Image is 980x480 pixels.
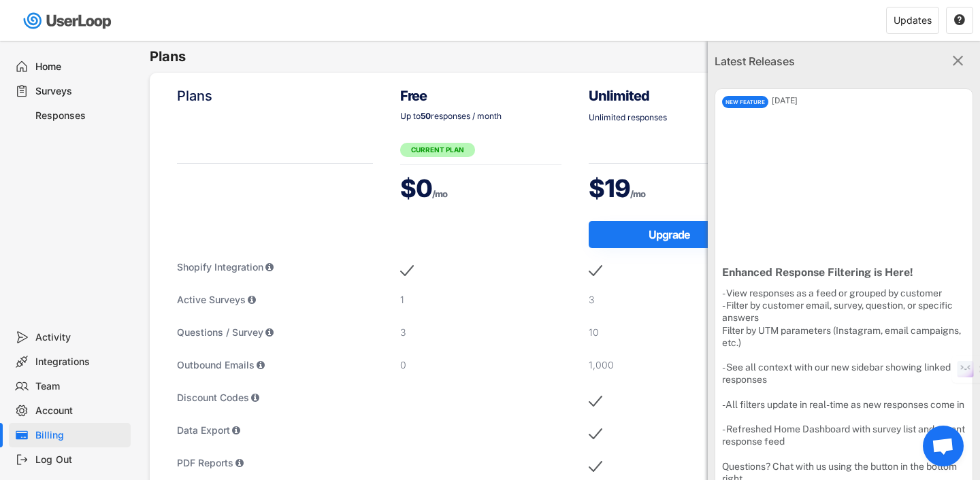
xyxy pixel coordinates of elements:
[630,188,645,199] font: /mo
[589,86,751,105] div: Unlimited
[400,171,562,205] div: $0
[722,96,768,108] div: NEW FEATURE
[400,260,414,281] img: MobileAcceptMajor.svg
[589,171,751,205] div: $19
[432,188,447,199] font: /mo
[35,429,125,442] div: Billing
[400,358,562,372] div: 0
[177,391,373,405] div: Discount Codes
[35,380,125,393] div: Team
[35,331,125,344] div: Activity
[949,52,966,70] button: 
[589,293,751,307] div: 3
[923,426,964,466] a: Chat abierto
[177,293,373,307] div: Active Surveys
[400,86,562,105] div: Free
[35,85,125,98] div: Surveys
[177,424,373,437] div: Data Export
[150,48,980,66] h6: Plans
[177,358,373,372] div: Outbound Emails
[772,97,973,105] div: [DATE]
[177,456,373,470] div: PDF Reports
[400,293,562,307] div: 1
[421,111,431,121] strong: 50
[177,86,373,105] div: Plans
[589,424,602,444] img: MobileAcceptMajor.svg
[20,7,116,35] img: userloop-logo-01.svg
[589,358,751,372] div: 1,000
[589,456,602,477] img: MobileAcceptMajor.svg
[589,391,602,411] img: MobileAcceptMajor.svg
[400,143,475,157] div: CURRENT PLAN
[35,356,125,368] div: Integrations
[894,16,932,25] div: Updates
[953,14,966,27] button: 
[589,114,751,122] div: Unlimited responses
[954,14,965,26] text: 
[400,112,562,120] div: Up to responses / month
[400,326,562,339] div: 3
[722,266,966,280] div: Enhanced Response Filtering is Here!
[953,52,964,69] text: 
[177,326,373,339] div: Questions / Survey
[35,405,125,417] div: Account
[589,326,751,339] div: 10
[177,260,373,274] div: Shopify Integration
[589,260,602,281] img: MobileAcceptMajor.svg
[715,53,892,69] div: Latest Releases
[35,453,125,466] div: Log Out
[35,61,125,73] div: Home
[35,109,125,122] div: Responses
[589,221,751,248] button: Upgrade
